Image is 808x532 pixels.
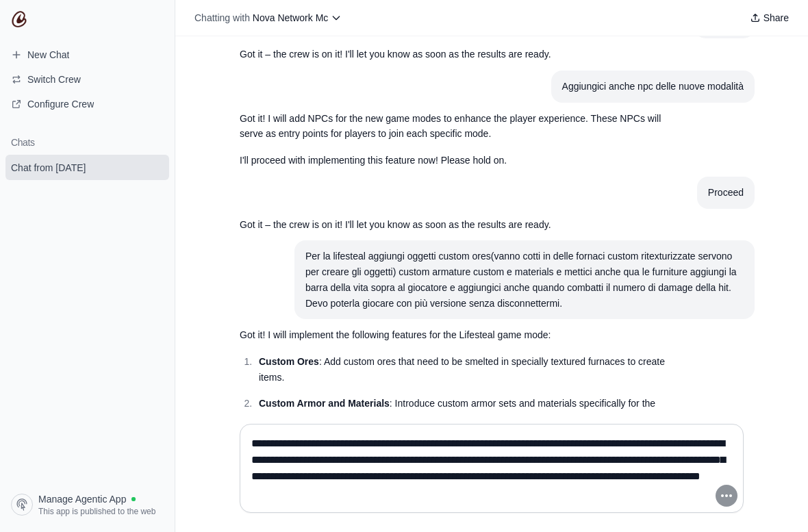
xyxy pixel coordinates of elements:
img: CrewAI Logo [11,11,27,27]
span: Switch Crew [27,73,81,86]
section: User message [697,177,755,209]
span: This app is published to the web [38,506,155,517]
div: Per la lifesteal aggiungi oggetti custom ores(vanno cotti in delle fornaci custom ritexturizzate ... [305,249,744,311]
p: : Add custom ores that need to be smelted in specially textured furnaces to create items. [259,354,678,385]
span: Configure Crew [27,97,94,111]
strong: Custom Ores [259,356,319,367]
a: Manage Agentic App This app is published to the web [5,488,169,521]
p: : Introduce custom armor sets and materials specifically for the Lifesteal mode. [259,396,678,427]
p: Got it – the crew is on it! I'll let you know as soon as the results are ready. [240,47,678,62]
div: Aggiungici anche npc delle nuove modalità [562,79,744,94]
p: Got it – the crew is on it! I'll let you know as soon as the results are ready. [240,217,678,233]
section: User message [294,240,755,319]
span: Nova Network Mc [253,12,328,23]
div: Widget chat [740,466,808,532]
span: Share [763,11,789,25]
span: New Chat [27,48,69,62]
p: Got it! I will implement the following features for the Lifesteal game mode: [240,327,678,343]
button: Chatting with Nova Network Mc [189,8,347,27]
div: Proceed [708,185,744,201]
section: User message [551,71,755,103]
span: Chat from [DATE] [11,161,86,175]
button: Share [744,8,794,27]
a: Configure Crew [5,93,169,115]
section: Response [229,209,689,241]
button: Switch Crew [5,68,169,90]
strong: Custom Armor and Materials [259,398,390,409]
section: Response [229,38,689,71]
section: Response [229,103,689,177]
a: Chat from [DATE] [5,155,169,180]
span: Manage Agentic App [38,492,126,506]
iframe: Chat Widget [740,466,808,532]
p: I'll proceed with implementing this feature now! Please hold on. [240,153,678,168]
p: Got it! I will add NPCs for the new game modes to enhance the player experience. These NPCs will ... [240,111,678,142]
span: Chatting with [194,11,250,25]
a: New Chat [5,44,169,66]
